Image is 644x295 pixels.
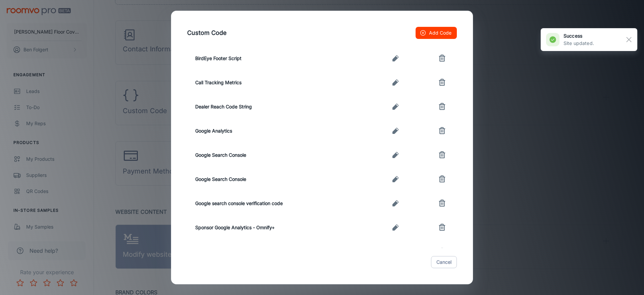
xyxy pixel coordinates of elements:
td: BirdEye Footer Script [187,46,369,70]
td: Sponsor Google Analytics - Omnify+ [187,215,369,240]
h2: Custom Code [179,19,465,47]
h6: success [563,32,594,40]
td: Sponsor Google Analytics - Omnify+ (noscript) [187,240,369,264]
td: Google Search Console [187,143,369,167]
button: Cancel [431,256,457,268]
button: Add Code [416,27,457,39]
td: Dealer Reach Code String [187,95,369,119]
td: Google search console verification code [187,191,369,215]
td: Google Search Console [187,167,369,191]
p: Site updated. [563,40,594,47]
td: Google Analytics [187,119,369,143]
td: Call Tracking Metrics [187,70,369,95]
